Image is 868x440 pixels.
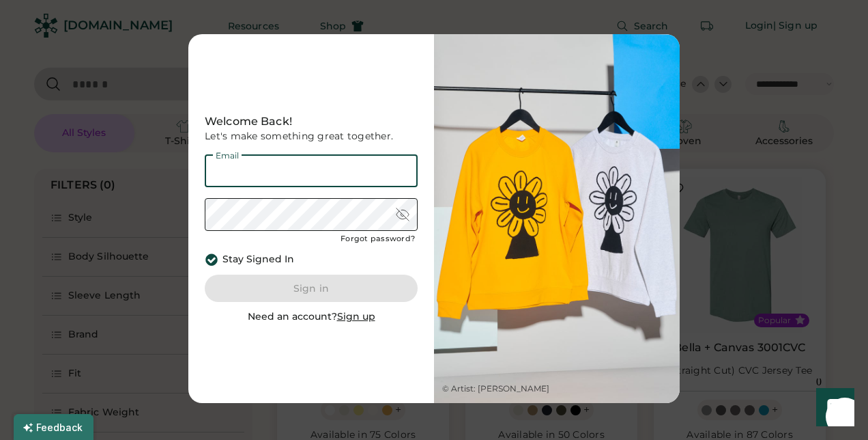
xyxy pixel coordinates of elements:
div: Stay Signed In [222,253,294,266]
div: © Artist: [PERSON_NAME] [442,383,549,395]
div: Email [213,152,242,160]
div: Welcome Back! [205,113,418,130]
img: Web-Rendered_Studio-51sRGB.jpg [434,34,680,403]
div: Let's make something great together. [205,130,418,143]
iframe: Front Chat [803,379,862,437]
u: Sign up [337,310,375,322]
div: Forgot password? [341,234,415,245]
button: Sign in [205,275,418,302]
div: Need an account? [248,310,375,324]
